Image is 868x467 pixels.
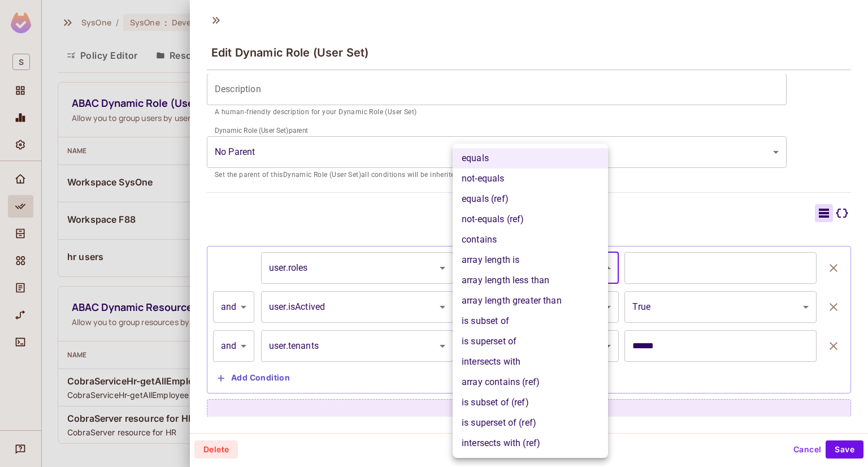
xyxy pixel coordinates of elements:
li: is superset of (ref) [453,413,608,433]
li: array length less than [453,270,608,291]
li: array contains (ref) [453,372,608,392]
li: is superset of [453,331,608,352]
li: array length is [453,250,608,270]
li: equals [453,148,608,168]
li: is subset of [453,311,608,331]
li: intersects with (ref) [453,433,608,453]
li: not-equals [453,168,608,189]
li: array length greater than [453,291,608,311]
li: not-equals (ref) [453,209,608,230]
li: is subset of (ref) [453,392,608,413]
li: contains [453,230,608,250]
li: equals (ref) [453,189,608,209]
li: intersects with [453,352,608,372]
